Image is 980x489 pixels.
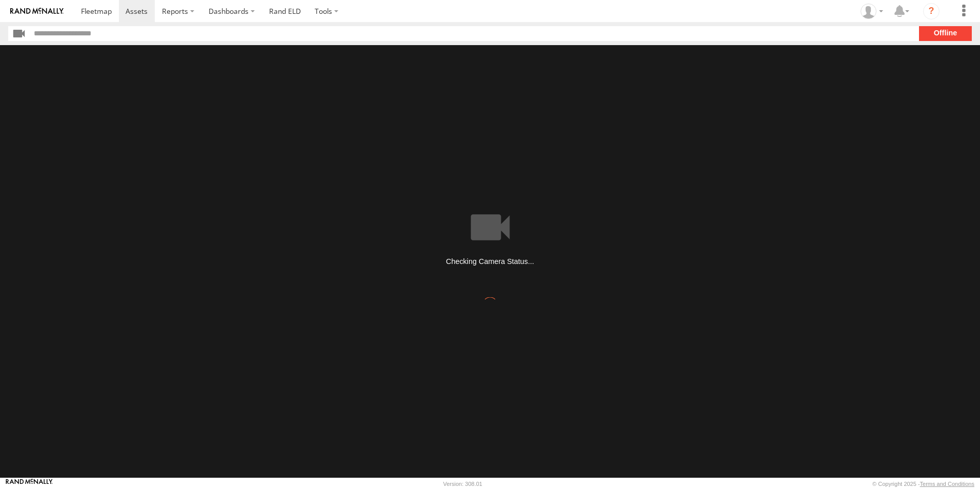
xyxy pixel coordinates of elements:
div: © Copyright 2025 - [872,481,974,487]
div: Daniel Del Muro [857,4,887,19]
div: Version: 308.01 [443,481,482,487]
img: rand-logo.svg [10,8,64,15]
a: Visit our Website [6,479,53,489]
i: ? [923,3,940,19]
a: Terms and Conditions [920,481,974,487]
